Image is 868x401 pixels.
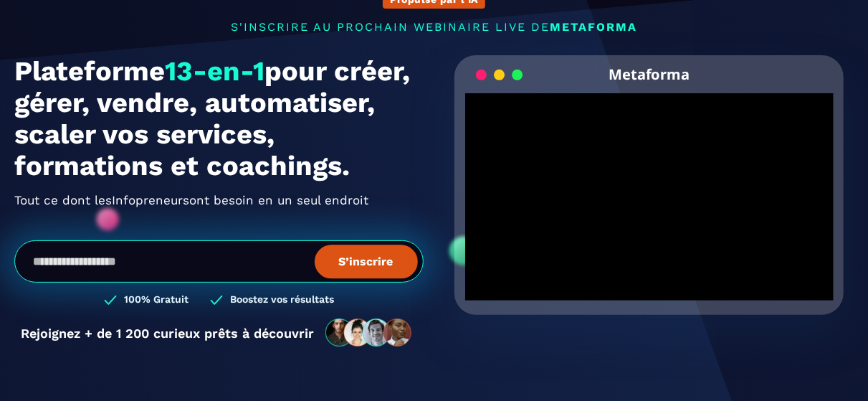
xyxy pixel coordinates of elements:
h2: Metaforma [609,55,690,93]
h1: Plateforme pour créer, gérer, vendre, automatiser, scaler vos services, formations et coachings. [14,55,424,181]
img: loading [476,68,523,82]
p: Rejoignez + de 1 200 curieux prêts à découvrir [21,326,314,341]
span: 13-en-1 [165,55,264,87]
span: Infopreneurs [112,189,189,212]
span: METAFORMA [550,20,637,34]
h3: 100% Gratuit [124,293,189,307]
h2: Tout ce dont les ont besoin en un seul endroit [14,189,424,212]
img: checked [210,293,223,307]
button: S’inscrire [315,245,418,278]
img: checked [104,293,117,307]
p: s'inscrire au prochain webinaire live de [14,20,854,34]
img: community-people [321,318,417,348]
h3: Boostez vos résultats [230,293,334,307]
